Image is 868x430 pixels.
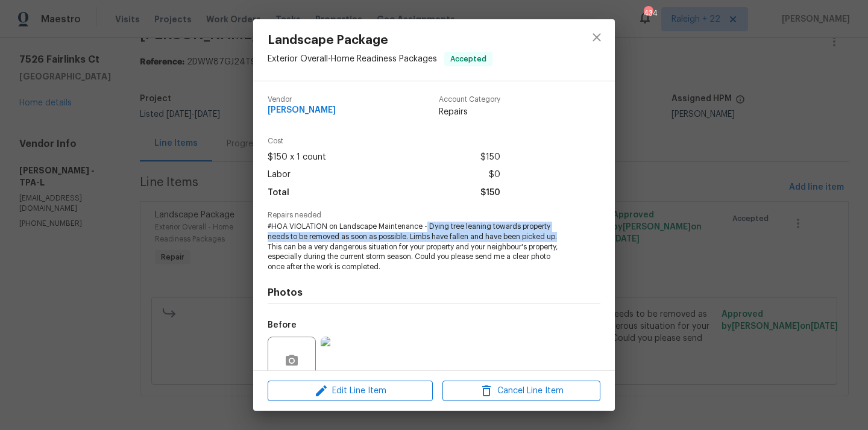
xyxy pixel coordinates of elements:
[268,96,336,104] span: Vendor
[268,166,291,184] span: Labor
[445,53,491,65] span: Accepted
[268,184,289,202] span: Total
[480,149,500,166] span: $150
[268,106,336,115] span: [PERSON_NAME]
[268,149,326,166] span: $150 x 1 count
[271,384,429,399] span: Edit Line Item
[268,137,500,145] span: Cost
[268,55,437,63] span: Exterior Overall - Home Readiness Packages
[439,106,500,118] span: Repairs
[268,381,433,402] button: Edit Line Item
[268,287,600,299] h4: Photos
[582,23,611,52] button: close
[268,211,600,219] span: Repairs needed
[268,34,492,47] span: Landscape Package
[489,166,500,184] span: $0
[268,321,297,329] h5: Before
[439,96,500,104] span: Account Category
[480,184,500,202] span: $150
[268,222,567,272] span: #HOA VIOLATION on Landscape Maintenance - Dying tree leaning towards property needs to be removed...
[442,381,600,402] button: Cancel Line Item
[446,384,597,399] span: Cancel Line Item
[644,7,652,19] div: 434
